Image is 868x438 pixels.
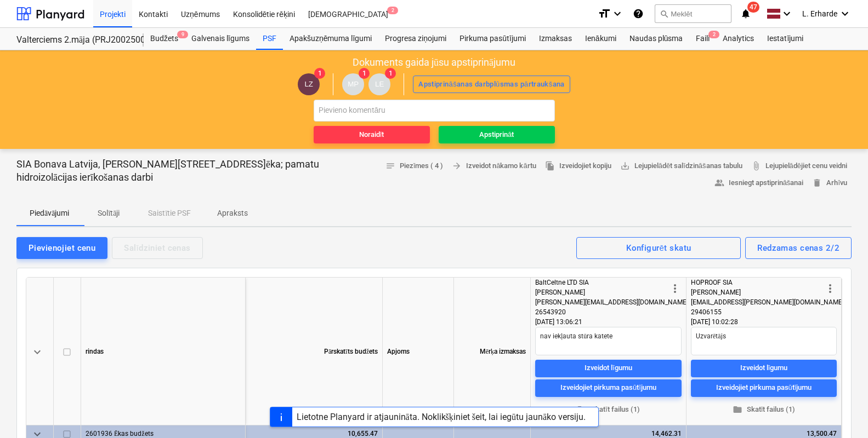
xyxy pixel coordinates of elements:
[611,7,624,20] i: keyboard_arrow_down
[757,241,839,255] div: Redzamas cenas 2/2
[691,379,837,397] button: Izveidojiet pirkuma pasūtījumu
[714,177,804,189] span: Iesniegt apstiprināšanai
[655,4,731,23] button: Meklēt
[298,73,320,95] div: Lauris Zaharāns
[353,56,515,69] p: Dokuments gaida jūsu apstiprinājumu
[598,7,611,20] i: format_size
[378,28,453,50] a: Progresa ziņojumi
[452,161,462,171] span: arrow_forward
[620,160,742,172] span: Lejupielādēt salīdzināšanas tabulu
[540,404,677,416] span: Skatīt failus (1)
[813,385,868,438] iframe: Chat Widget
[283,28,378,50] div: Apakšuzņēmuma līgumi
[95,208,122,219] p: Solītāji
[535,278,668,287] div: BaltCeltne LTD SIA
[368,73,390,95] div: Lāsma Erharde
[560,382,656,395] div: Izveidojiet pirkuma pasūtījumu
[585,362,632,375] div: Izveidot līgumu
[761,28,810,50] div: Iestatījumi
[714,178,724,188] span: people_alt
[16,158,366,184] p: SIA Bonava Latvija, [PERSON_NAME][STREET_ADDRESS]ēka; pamatu hidroizolācijas ierīkošanas darbi
[689,28,716,50] div: Faili
[81,278,246,425] div: rindas
[824,282,837,295] span: more_vert
[802,9,837,18] span: L. Erharde
[453,28,532,50] a: Pirkuma pasūtījumi
[691,307,824,317] div: 29406155
[535,317,682,327] div: [DATE] 13:06:21
[626,241,691,255] div: Konfigurēt skatu
[691,317,837,327] div: [DATE] 10:02:28
[452,160,536,172] span: Izveidot nākamo kārtu
[691,360,837,377] button: Izveidot līgumu
[532,28,578,50] div: Izmaksas
[710,175,808,192] button: Iesniegt apstiprināšanai
[439,126,555,143] button: Apstiprināt
[633,7,644,20] i: Zināšanu pamats
[780,7,793,20] i: keyboard_arrow_down
[385,161,395,171] span: notes
[535,298,688,306] span: [PERSON_NAME][EMAIL_ADDRESS][DOMAIN_NAME]
[695,404,832,416] span: Skatīt failus (1)
[535,360,682,377] button: Izveidot līgumu
[256,28,283,50] a: PSF
[541,158,616,175] button: Izveidojiet kopiju
[812,178,822,188] span: delete
[577,405,587,414] span: folder
[745,237,852,259] button: Redzamas cenas 2/2
[144,28,185,50] a: Budžets9
[29,241,95,255] div: Pievienojiet cenu
[447,158,540,175] button: Izveidot nākamo kārtu
[576,237,741,259] button: Konfigurēt skatu
[812,177,847,189] span: Arhīvu
[246,278,383,425] div: Pārskatīts budžets
[381,158,448,175] button: Piezīmes ( 4 )
[660,9,668,18] span: search
[751,160,847,172] span: Lejupielādējiet cenu veidni
[535,307,668,317] div: 26543920
[691,287,824,297] div: [PERSON_NAME]
[740,7,751,20] i: notifications
[708,31,719,38] span: 2
[304,80,313,88] span: LZ
[716,382,812,395] div: Izveidojiet pirkuma pasūtījumu
[387,7,398,14] span: 2
[751,161,761,171] span: attach_file
[808,175,852,192] button: Arhīvu
[16,34,131,46] div: Valterciems 2.māja (PRJ2002500) - 2601936
[535,401,682,418] button: Skatīt failus (1)
[185,28,256,50] a: Galvenais līgums
[479,129,514,141] div: Apstiprināt
[740,362,788,375] div: Izveidot līgumu
[375,80,384,88] span: LE
[733,405,742,414] span: folder
[535,287,668,297] div: [PERSON_NAME]
[16,237,107,259] button: Pievienojiet cenu
[418,78,565,91] div: Apstiprināšanas darbplūsmas pārtraukšana
[716,28,761,50] div: Analytics
[545,160,611,172] span: Izveidojiet kopiju
[623,28,690,50] a: Naudas plūsma
[535,327,682,355] textarea: nav iekļauta stūra katete
[314,126,430,143] button: Noraidīt
[691,401,837,418] button: Skatīt failus (1)
[545,161,555,171] span: file_copy
[385,160,444,172] span: Piezīmes ( 4 )
[454,278,531,425] div: Mērķa izmaksas
[413,76,570,93] button: Apstiprināšanas darbplūsmas pārtraukšana
[578,28,623,50] a: Ienākumi
[31,345,44,359] span: keyboard_arrow_down
[30,208,69,219] p: Piedāvājumi
[616,158,747,175] a: Lejupielādēt salīdzināšanas tabulu
[691,298,844,306] span: [EMAIL_ADDRESS][PERSON_NAME][DOMAIN_NAME]
[383,278,454,425] div: Apjoms
[359,129,384,141] div: Noraidīt
[747,2,759,13] span: 47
